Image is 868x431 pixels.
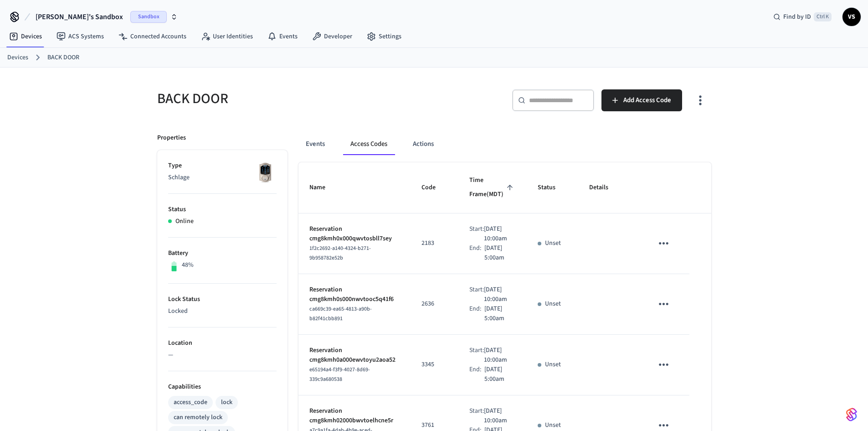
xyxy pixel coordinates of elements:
p: [DATE] 10:00am [484,224,516,244]
p: Reservation cmg8kmh0s000nwvtooc5q41f6 [309,285,400,304]
div: End: [469,304,485,323]
img: SeamLogoGradient.69752ec5.svg [846,407,857,422]
p: Unset [545,239,561,248]
button: VS [842,8,861,26]
p: 2636 [421,299,447,309]
p: Status [168,205,277,214]
span: Time Frame(MDT) [469,173,516,202]
p: 2183 [421,239,447,248]
span: 1f2c2692-a140-4324-b271-9b958782e52b [309,244,371,262]
p: Reservation cmg8kmh0a000ewvtoyu2aoa52 [309,346,400,365]
button: Events [298,133,332,155]
p: Type [168,161,277,171]
p: [DATE] 10:00am [484,285,516,304]
p: Unset [545,421,561,430]
p: Capabilities [168,382,277,392]
p: [DATE] 10:00am [484,406,516,426]
a: Events [260,28,305,45]
p: [DATE] 10:00am [484,346,516,365]
p: [DATE] 5:00am [484,304,516,323]
div: can remotely lock [174,413,222,422]
span: Status [538,181,567,195]
p: Online [175,217,194,226]
p: Schlage [168,173,277,182]
span: Name [309,181,337,195]
div: Start: [469,224,484,244]
span: Add Access Code [623,94,671,106]
p: Unset [545,360,561,369]
a: ACS Systems [49,28,111,45]
p: Reservation cmg8kmh0x000qwvtosbll7sey [309,224,400,244]
span: Find by ID [783,12,811,21]
span: e65194a4-f3f9-4027-8d69-339c9a680538 [309,366,370,383]
button: Actions [406,133,441,155]
span: ca669c39-ea65-4813-a90b-b82f41cbb891 [309,305,372,322]
span: Ctrl K [814,12,832,21]
a: User Identities [194,28,260,45]
div: End: [469,244,485,263]
div: Find by IDCtrl K [766,9,839,25]
div: End: [469,365,485,384]
img: Schlage Sense Smart Deadbolt with Camelot Trim, Front [254,161,277,184]
p: Unset [545,299,561,309]
a: Devices [2,28,49,45]
span: [PERSON_NAME]'s Sandbox [36,11,123,22]
p: Battery [168,249,277,258]
p: Locked [168,306,277,316]
span: Details [589,181,620,195]
a: Connected Accounts [111,28,194,45]
span: Code [421,181,447,195]
p: [DATE] 5:00am [484,365,516,384]
div: lock [221,398,232,407]
a: Devices [7,53,28,62]
button: Access Codes [343,133,395,155]
p: 48% [182,260,194,270]
div: Start: [469,346,484,365]
p: Lock Status [168,295,277,304]
a: Developer [305,28,360,45]
a: BACK DOOR [47,53,79,62]
h5: BACK DOOR [157,89,429,108]
div: Start: [469,285,484,304]
div: Start: [469,406,484,426]
p: [DATE] 5:00am [484,244,516,263]
p: Properties [157,133,186,143]
div: access_code [174,398,207,407]
p: 3761 [421,421,447,430]
p: 3345 [421,360,447,369]
p: — [168,350,277,360]
div: ant example [298,133,711,155]
p: Reservation cmg8kmh02000bwvtoelhcne5r [309,406,400,426]
a: Settings [360,28,409,45]
span: Sandbox [130,11,167,23]
p: Location [168,338,277,348]
button: Add Access Code [601,89,682,111]
span: VS [843,9,860,25]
